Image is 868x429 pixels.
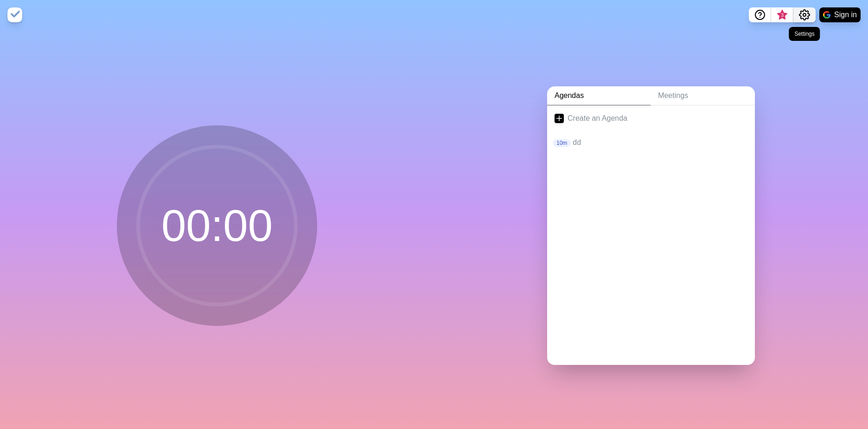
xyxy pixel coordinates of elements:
[573,137,747,148] p: dd
[553,139,571,147] p: 10m
[651,86,755,105] a: Meetings
[547,86,651,105] a: Agendas
[7,7,22,22] img: timeblocks logo
[547,105,755,131] a: Create an Agenda
[779,12,786,19] span: 3
[823,11,830,19] img: google logo
[819,7,861,22] button: Sign in
[793,7,816,22] button: Settings
[771,7,793,22] button: What’s new
[749,7,771,22] button: Help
